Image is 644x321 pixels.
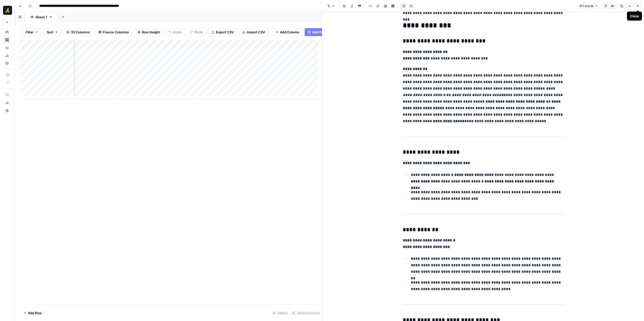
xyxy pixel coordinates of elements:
span: 911 words [580,4,593,8]
button: Add Power Agent [305,28,343,36]
button: Workspace: Marketers in Demand [3,4,11,17]
button: Undo [165,28,185,36]
button: Add Row [20,309,45,317]
a: Settings [3,59,11,67]
a: Your Data [3,44,11,52]
a: Sheet 1 [26,12,57,22]
span: Freeze Columns [103,30,129,35]
span: Add Power Agent [312,30,340,35]
button: Export CSV [208,28,237,36]
span: Undo [173,30,182,35]
span: Import CSV [247,30,265,35]
span: Redo [195,30,203,35]
span: Add Column [280,30,299,35]
span: Export CSV [216,30,234,35]
a: AirOps Academy [3,91,11,99]
div: Close [630,14,639,19]
a: Browse [3,36,11,44]
button: 911 words [577,3,600,9]
button: Sort [44,28,61,36]
div: 29/33 Columns [290,309,322,317]
span: Row Height [142,30,160,35]
span: Add Row [28,310,42,315]
span: 33 Columns [71,30,90,35]
div: What's new? [3,99,11,106]
div: 5 Rows [271,309,290,317]
div: Sheet 1 [35,15,47,20]
img: Marketers in Demand Logo [3,6,12,15]
button: 33 Columns [63,28,93,36]
button: Filter [22,28,42,36]
a: Home [3,28,11,36]
button: Freeze Columns [95,28,132,36]
button: What's new? [3,99,11,107]
button: Help + Support [3,107,11,115]
a: Usage [3,51,11,59]
button: Row Height [134,28,163,36]
button: Redo [187,28,206,36]
button: Add Column [272,28,303,36]
span: Sort [47,30,53,35]
span: Filter [26,30,34,35]
button: Import CSV [239,28,268,36]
